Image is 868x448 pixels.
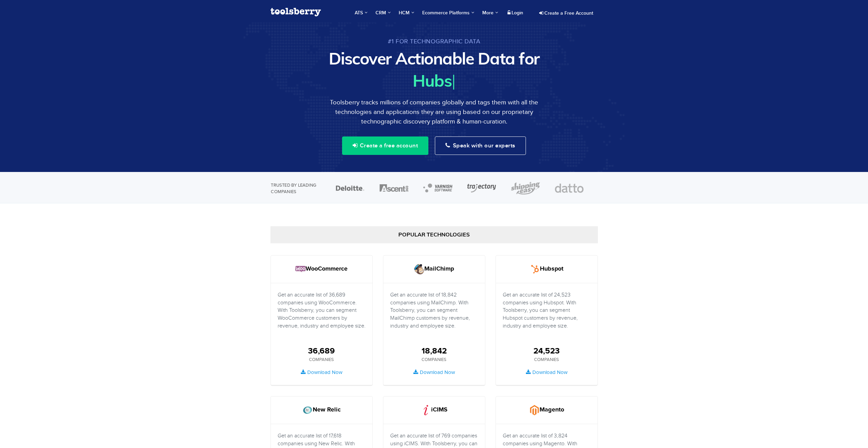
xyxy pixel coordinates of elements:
span: ATS [355,10,367,16]
div: Hubspot [496,256,598,283]
div: Companies [503,357,591,362]
div: WooCommerce [271,256,372,283]
button: Speak with our experts [435,136,526,155]
span: CRM [376,10,391,16]
img: shipping easy [511,182,540,194]
a: CRM [372,3,394,23]
button: Create a free account [342,136,428,155]
img: New Relic [303,405,313,415]
p: TRUSTED BY LEADING COMPANIES [271,172,319,195]
span: HCM [399,10,414,16]
div: Get an accurate list of 36,689 companies using WooCommerce. With Toolsberry, you can segment WooC... [278,291,366,339]
h2: Popular Technologies [281,232,587,238]
div: MailChimp [383,256,485,283]
img: deloitte [336,185,365,191]
a: HCM [395,3,417,23]
div: Get an accurate list of 18,842 companies using MailChimp. With Toolsberry, you can segment MailCh... [390,291,478,339]
div: 18,842 [422,345,447,357]
a: Download Now [409,367,459,378]
img: iCIMS [421,405,431,415]
span: More [482,10,498,16]
img: ascent360 [380,184,409,192]
a: Download Now [522,367,572,378]
img: Magento [529,405,540,415]
a: More [479,3,501,23]
img: Hubspot [530,264,540,274]
span: Ecommerce Platforms [422,10,474,16]
div: 24,523 [533,345,560,357]
p: Toolsberry tracks millions of companies globally and tags them with all the technologies and appl... [270,98,598,126]
span: | [452,70,455,91]
div: Companies [278,357,366,362]
img: Toolsberry [270,8,321,16]
div: Magento [496,396,598,424]
a: ATS [351,3,371,23]
a: Ecommerce Platforms [419,3,477,23]
div: Get an accurate list of 24,523 companies using Hubspot. With Toolsberry, you can segment Hubspot ... [503,291,591,339]
a: Login [503,8,528,18]
img: varnish [423,184,452,192]
div: iCIMS [383,396,485,424]
span: Hubs [413,70,452,91]
a: Toolsberry [270,3,321,21]
a: Download Now [297,367,347,378]
div: 36,689 [308,345,335,357]
span: #1 for Technographic Data [270,38,598,45]
img: trajectory [467,184,496,193]
img: WooCommerce [295,264,306,274]
div: Companies [390,357,478,362]
a: Create a Free Account [534,8,598,19]
img: datto [555,184,584,193]
img: MailChimp [414,264,424,274]
h1: Discover Actionable Data for [270,48,598,69]
div: New Relic [271,396,372,424]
